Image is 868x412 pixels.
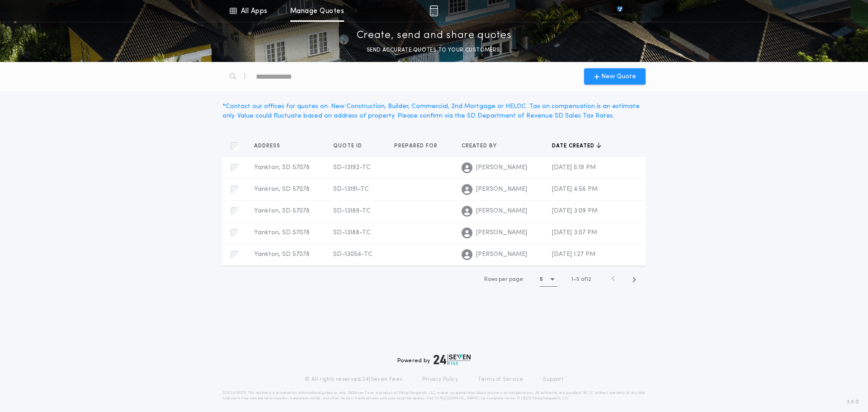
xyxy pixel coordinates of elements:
span: SD-13191-TC [333,186,369,193]
p: Create, send and share quotes [357,28,512,43]
span: 5 [576,277,580,282]
img: vs-icon [601,6,639,15]
a: Support [543,376,563,383]
button: New Quote [584,68,646,85]
img: img [429,5,438,16]
span: Yankton, SD 57078 [254,251,310,258]
button: 5 [540,272,557,287]
div: * Contact our offices for quotes on: New Construction, Builder, Commercial, 2nd Mortgage or HELOC... [222,102,646,121]
span: SD-13054-TC [333,251,373,258]
a: [URL][DOMAIN_NAME] [435,397,480,400]
h1: 5 [540,275,543,284]
span: Address [254,142,282,150]
div: Powered by [397,354,471,365]
span: [PERSON_NAME] [476,228,527,237]
p: SEND ACCURATE QUOTES TO YOUR CUSTOMERS. [367,46,501,55]
button: Quote ID [333,142,369,151]
span: of 12 [581,275,591,284]
button: Created by [462,142,504,151]
span: Date created [552,142,596,150]
button: Date created [552,142,601,151]
span: [PERSON_NAME] [476,185,527,194]
img: logo [434,354,471,365]
span: [DATE] 4:56 PM [552,186,598,193]
span: [PERSON_NAME] [476,250,527,259]
span: Yankton, SD 57078 [254,164,310,171]
span: Created by [462,142,499,150]
a: Terms of Service [478,376,523,383]
span: [PERSON_NAME] [476,163,527,172]
span: SD-13189-TC [333,208,371,214]
span: [DATE] 1:27 PM [552,251,595,258]
span: Yankton, SD 57078 [254,186,310,193]
span: [DATE] 3:09 PM [552,208,598,214]
span: SD-13192-TC [333,164,371,171]
p: © All rights reserved. 24|Seven Fees [305,376,402,383]
span: Prepared for [394,142,439,150]
p: DISCLAIMER: This estimate is provided for informational purposes only. 24|Seven Fees, a product o... [222,390,646,401]
span: [DATE] 3:07 PM [552,229,597,236]
span: 1 [571,277,573,282]
span: Yankton, SD 57078 [254,208,310,214]
button: Address [254,142,287,151]
span: 3.8.0 [847,398,859,406]
a: Privacy Policy [422,376,458,383]
span: Quote ID [333,142,364,150]
span: [DATE] 5:19 PM [552,164,596,171]
span: SD-13188-TC [333,229,371,236]
span: [PERSON_NAME] [476,207,527,216]
span: Yankton, SD 57078 [254,229,310,236]
span: New Quote [601,72,636,81]
span: Rows per page: [484,277,524,282]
